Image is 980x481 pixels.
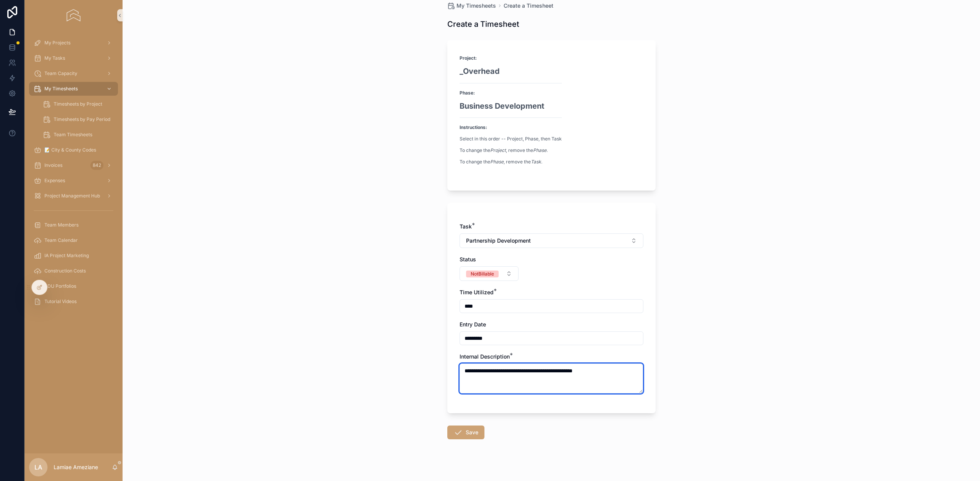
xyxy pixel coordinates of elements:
[460,124,487,130] strong: Instructions:
[460,321,486,328] span: Entry Date
[38,97,118,111] a: Timesheets by Project
[29,82,118,96] a: My Timesheets
[460,55,477,61] strong: Project:
[490,159,504,165] em: Phase
[44,162,62,168] span: Invoices
[447,426,484,439] button: Save
[54,132,92,138] span: Team Timesheets
[447,19,519,29] h1: Create a Timesheet
[29,218,118,232] a: Team Members
[25,31,123,318] div: scrollable content
[460,158,562,165] p: To change the , remove the .
[29,67,118,80] a: Team Capacity
[44,253,89,259] span: IA Project Marketing
[54,463,98,471] p: Lamiae Ameziane
[44,222,79,228] span: Team Members
[29,233,118,247] a: Team Calendar
[504,2,553,10] a: Create a Timesheet
[29,264,118,278] a: Construction Costs
[29,189,118,203] a: Project Management Hub
[460,233,643,248] button: Select Button
[533,147,546,153] em: Phase
[44,86,78,92] span: My Timesheets
[44,268,86,274] span: Construction Costs
[29,279,118,293] a: ADU Portfolios
[447,2,496,10] a: My Timesheets
[44,283,76,289] span: ADU Portfolios
[460,147,562,154] p: To change the , remove the .
[471,271,494,277] div: NotBillable
[29,174,118,188] a: Expenses
[54,101,102,107] span: Timesheets by Project
[44,70,77,77] span: Team Capacity
[29,158,118,172] a: Invoices842
[44,147,96,153] span: 📝 City & County Codes
[38,128,118,142] a: Team Timesheets
[38,113,118,126] a: Timesheets by Pay Period
[90,161,103,170] div: 842
[44,40,70,46] span: My Projects
[44,237,78,243] span: Team Calendar
[460,90,475,96] strong: Phase:
[531,159,541,165] em: Task
[456,2,496,10] span: My Timesheets
[460,66,562,77] h2: _Overhead
[460,101,562,112] h2: Business Development
[460,266,519,281] button: Select Button
[67,9,80,21] img: App logo
[29,51,118,65] a: My Tasks
[54,116,110,122] span: Timesheets by Pay Period
[34,463,42,472] span: LA
[44,55,65,61] span: My Tasks
[460,223,472,230] span: Task
[29,249,118,263] a: IA Project Marketing
[29,143,118,157] a: 📝 City & County Codes
[44,298,77,305] span: Tutorial Videos
[460,256,476,263] span: Status
[44,193,100,199] span: Project Management Hub
[460,289,494,295] span: Time Utilized
[44,178,65,184] span: Expenses
[29,295,118,308] a: Tutorial Videos
[29,36,118,50] a: My Projects
[460,135,562,142] p: Select in this order -- Project, Phase, then Task
[490,147,506,153] em: Project
[466,237,531,245] span: Partnership Development
[460,353,510,360] span: Internal Description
